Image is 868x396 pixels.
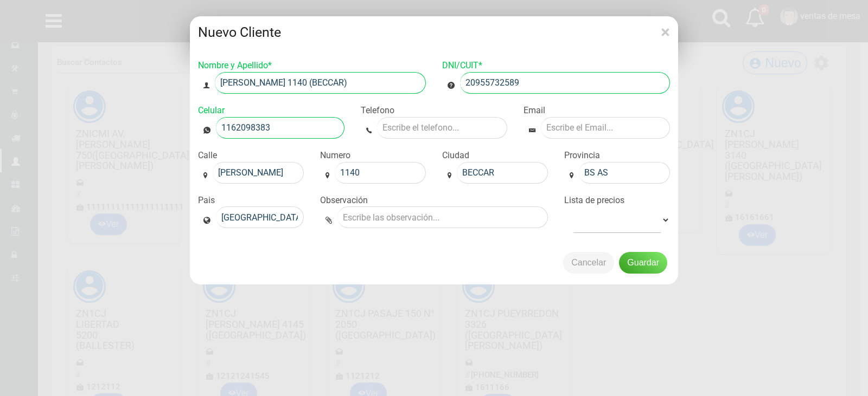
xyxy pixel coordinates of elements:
[216,206,304,228] input: Pais..
[661,23,670,41] button: Close
[198,105,344,117] label: Celular
[564,150,670,162] label: Provincia
[563,252,614,274] button: Cancelar
[198,24,670,41] h4: Nuevo Cliente
[198,194,304,207] label: Pais
[661,22,670,42] span: ×
[337,206,548,228] input: Escribe las observación...
[442,150,548,162] label: Ciudad
[460,72,670,94] input: Escribe el DNI...
[216,117,344,139] input: Escribe el celular...
[579,162,670,184] input: Provincia...
[619,252,667,274] button: Guardar
[524,105,670,117] label: Email
[377,117,507,139] input: Escribe el telefono...
[320,194,548,207] label: Observación
[213,162,304,184] input: Calle...
[442,60,670,72] label: DNI/CUIT
[457,162,548,184] input: Barrio / Localidad...
[198,150,304,162] label: Calle
[198,60,426,72] label: Nombre y Apellido
[361,105,507,117] label: Telefono
[215,72,426,94] input: Escribe el Nombre y Apellido...
[320,150,426,162] label: Numero
[564,194,670,207] label: Lista de precios
[335,162,426,184] input: Piso
[541,117,670,139] input: Escribe el Email...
